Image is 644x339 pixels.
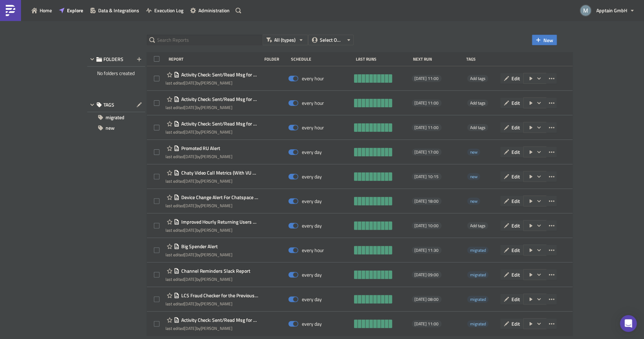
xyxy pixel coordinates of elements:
[500,318,524,329] button: Edit
[302,100,324,106] div: every hour
[179,96,258,102] span: Activity Check: Sent/Read Msg for Native Chatspace [Urgent]
[87,67,145,80] div: No folders created
[165,228,258,233] div: last edited by [PERSON_NAME]
[179,317,258,323] span: Activity Check: Sent/Read Msg for Web Chaty
[470,222,486,229] span: Add tags
[179,72,258,78] span: Activity Check: Sent/Read Msg for Web Chaty [Urgent]
[143,5,187,16] button: Execution Log
[470,75,486,82] span: Add tags
[500,97,524,108] button: Edit
[179,145,221,151] span: Promoted RU Alert
[147,35,263,45] input: Search Reports
[415,125,439,130] span: [DATE] 11:00
[302,296,322,303] div: every day
[154,7,183,14] span: Execution Log
[184,300,196,307] time: 2025-07-23T07:02:20Z
[165,178,258,184] div: last edited by [PERSON_NAME]
[165,301,258,306] div: last edited by [PERSON_NAME]
[5,5,16,16] img: PushMetrics
[179,268,251,274] span: Channel Reminders Slack Report
[467,198,480,205] span: new
[467,56,497,62] div: Tags
[415,272,439,278] span: [DATE] 09:00
[302,247,324,253] div: every hour
[470,296,486,303] span: migrated
[106,123,115,133] span: new
[165,252,233,257] div: last edited by [PERSON_NAME]
[512,320,520,327] span: Edit
[467,149,480,156] span: new
[28,5,55,16] button: Home
[467,271,489,278] span: migrated
[184,104,196,111] time: 2025-09-29T03:06:15Z
[356,56,409,62] div: Last Runs
[179,121,258,127] span: Activity Check: Sent/Read Msg for Native Chaty [Urgent]
[302,149,322,155] div: every day
[263,35,308,45] button: All (types)
[415,198,439,204] span: [DATE] 18:00
[291,56,352,62] div: Schedule
[467,75,488,82] span: Add tags
[470,198,477,204] span: new
[98,7,139,14] span: Data & Integrations
[470,247,486,253] span: migrated
[187,5,233,16] button: Administration
[500,73,524,84] button: Edit
[165,154,233,159] div: last edited by [PERSON_NAME]
[415,297,439,302] span: [DATE] 08:00
[500,122,524,133] button: Edit
[302,124,324,131] div: every hour
[179,219,258,225] span: Improved Hourly Returning Users vs Recurring User AMVs Notification Check
[500,245,524,256] button: Edit
[512,75,520,82] span: Edit
[184,227,196,233] time: 2025-07-22T07:52:39Z
[169,56,261,62] div: Report
[415,223,439,229] span: [DATE] 10:00
[106,112,125,123] span: migrated
[470,271,486,278] span: migrated
[500,196,524,206] button: Edit
[467,320,489,327] span: migrated
[532,35,557,45] button: New
[87,5,143,16] button: Data & Integrations
[198,7,230,14] span: Administration
[184,202,196,209] time: 2025-07-29T02:53:23Z
[184,251,196,258] time: 2025-08-20T04:06:29Z
[576,3,639,18] button: Apptain GmbH
[104,102,115,108] span: TAGS
[512,296,520,303] span: Edit
[500,171,524,182] button: Edit
[415,76,439,81] span: [DATE] 11:00
[500,147,524,157] button: Edit
[512,173,520,180] span: Edit
[467,222,488,229] span: Add tags
[302,321,322,327] div: every day
[179,292,258,299] span: LCS Fraud Checker for the Previous Day ONLY
[500,269,524,280] button: Edit
[179,170,258,176] span: Chaty Video Call Metrics (With VU Filters)
[184,129,196,135] time: 2025-09-29T03:03:56Z
[302,198,322,204] div: every day
[470,149,477,155] span: new
[55,5,87,16] button: Explore
[500,220,524,231] button: Edit
[302,75,324,82] div: every hour
[302,272,322,278] div: every day
[184,325,196,332] time: 2025-09-29T03:09:44Z
[580,5,592,16] img: Avatar
[165,129,258,135] div: last edited by [PERSON_NAME]
[470,320,486,327] span: migrated
[67,7,83,14] span: Explore
[512,148,520,156] span: Edit
[512,222,520,229] span: Edit
[308,35,354,45] button: Select Owner
[165,326,258,331] div: last edited by [PERSON_NAME]
[165,277,251,282] div: last edited by [PERSON_NAME]
[165,105,258,110] div: last edited by [PERSON_NAME]
[467,296,489,303] span: migrated
[467,173,480,180] span: new
[544,36,554,44] span: New
[184,153,196,160] time: 2025-08-22T08:11:41Z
